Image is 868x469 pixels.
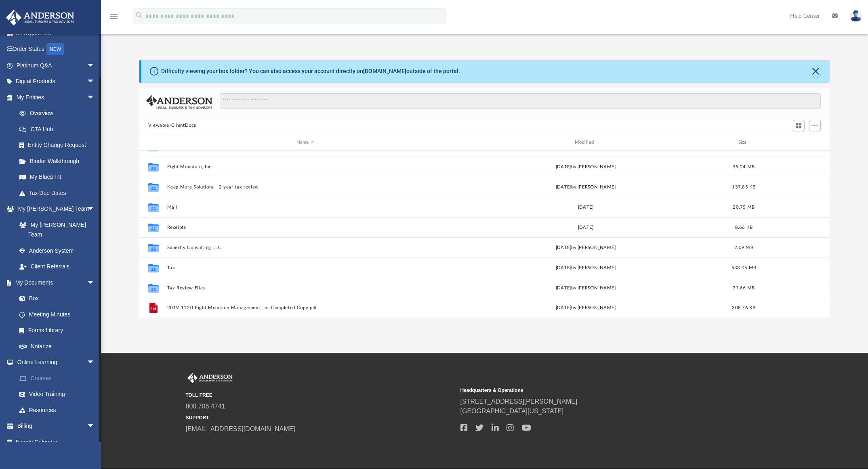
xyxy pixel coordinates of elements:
[87,73,103,90] span: arrow_drop_down
[11,322,99,339] a: Forms Library
[87,418,103,435] span: arrow_drop_down
[109,15,119,21] a: menu
[734,245,753,250] span: 2.09 MB
[148,122,196,129] button: Viewable-ClientDocs
[447,184,724,191] div: [DATE] by [PERSON_NAME]
[810,66,821,77] button: Close
[11,306,103,322] a: Meeting Minutes
[109,11,119,21] i: menu
[363,68,406,74] a: [DOMAIN_NAME]
[727,139,760,146] div: Size
[6,57,107,73] a: Platinum Q&Aarrow_drop_down
[447,244,724,251] div: [DATE] by [PERSON_NAME]
[167,245,443,250] button: Superfly Consulting LLC
[6,354,107,371] a: Online Learningarrow_drop_down
[11,217,99,243] a: My [PERSON_NAME] Team
[11,185,107,201] a: Tax Due Dates
[46,43,64,55] div: NEW
[6,434,107,450] a: Events Calendar
[6,201,103,217] a: My [PERSON_NAME] Teamarrow_drop_down
[11,338,103,354] a: Notarize
[167,205,443,210] button: Mail
[186,373,234,383] img: Anderson Advisors Platinum Portal
[87,57,103,74] span: arrow_drop_down
[11,402,107,418] a: Resources
[87,354,103,371] span: arrow_drop_down
[11,153,107,169] a: Binder Walkthrough
[167,225,443,230] button: Receipts
[447,163,724,171] div: [DATE] by [PERSON_NAME]
[167,184,443,190] button: Keep More Solutions - 2 year tax review
[135,11,144,20] i: search
[11,137,107,153] a: Entity Change Request
[6,89,107,105] a: My Entitiesarrow_drop_down
[6,41,107,58] a: Order StatusNEW
[460,387,729,394] small: Headquarters & Operations
[11,370,107,386] a: Courses
[6,274,103,291] a: My Documentsarrow_drop_down
[11,259,103,275] a: Client Referrals
[809,120,821,131] button: Add
[167,306,443,311] button: 2019 1120 Eight Mountain Management, Inc Completed Copy.pdf
[161,67,460,75] div: Difficulty viewing your box folder? You can also access your account directly on outside of the p...
[167,285,443,291] button: Tax Review Files
[447,305,724,312] div: [DATE] by [PERSON_NAME]
[87,274,103,291] span: arrow_drop_down
[447,139,724,146] div: Modified
[143,139,163,146] div: id
[186,425,295,432] a: [EMAIL_ADDRESS][DOMAIN_NAME]
[733,286,755,290] span: 37.66 MB
[763,139,820,146] div: id
[166,139,443,146] div: Name
[186,392,455,399] small: TOLL FREE
[447,204,724,211] div: [DATE]
[850,10,862,22] img: User Pic
[460,408,564,415] a: [GEOGRAPHIC_DATA][US_STATE]
[460,398,578,405] a: [STREET_ADDRESS][PERSON_NAME]
[220,93,821,109] input: Search files and folders
[186,403,225,410] a: 800.706.4741
[87,89,103,106] span: arrow_drop_down
[11,105,107,121] a: Overview
[167,164,443,170] button: Eight Mountain, Inc.
[4,10,77,25] img: Anderson Advisors Platinum Portal
[733,205,755,209] span: 20.75 MB
[11,386,103,402] a: Video Training
[447,285,724,292] div: [DATE] by [PERSON_NAME]
[11,121,107,137] a: CTA Hub
[731,266,756,270] span: 533.06 MB
[732,185,755,189] span: 137.85 KB
[87,201,103,218] span: arrow_drop_down
[11,291,99,307] a: Box
[733,165,755,169] span: 39.24 MB
[6,73,107,90] a: Digital Productsarrow_drop_down
[735,225,753,230] span: 8.66 KB
[167,265,443,270] button: Tax
[447,264,724,272] div: [DATE] by [PERSON_NAME]
[6,418,107,434] a: Billingarrow_drop_down
[793,120,805,131] button: Switch to Grid View
[11,169,103,185] a: My Blueprint
[11,243,103,259] a: Anderson System
[186,414,455,421] small: SUPPORT
[732,306,755,310] span: 308.76 KB
[139,151,830,318] div: grid
[447,224,724,231] div: [DATE]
